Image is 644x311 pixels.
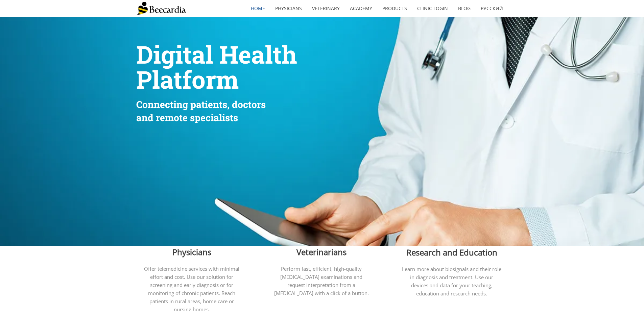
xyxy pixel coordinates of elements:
span: Learn more about biosignals and their role in diagnosis and treatment. Use our devices and data f... [402,266,501,297]
a: Veterinary [307,1,345,16]
a: home [246,1,270,16]
a: Clinic Login [412,1,453,16]
a: Русский [476,1,508,16]
span: Physicians [172,246,211,258]
span: and remote specialists [136,111,238,124]
span: Platform [136,63,239,95]
a: Physicians [270,1,307,16]
span: Veterinarians [296,246,347,258]
img: Beecardia [136,2,186,15]
a: Blog [453,1,476,16]
span: Digital Health [136,38,297,70]
a: Products [377,1,412,16]
span: Research and Education [406,247,497,258]
a: Academy [345,1,377,16]
span: Connecting patients, doctors [136,98,266,111]
span: Perform fast, efficient, high-quality [MEDICAL_DATA] examinations and request interpretation from... [274,265,369,296]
